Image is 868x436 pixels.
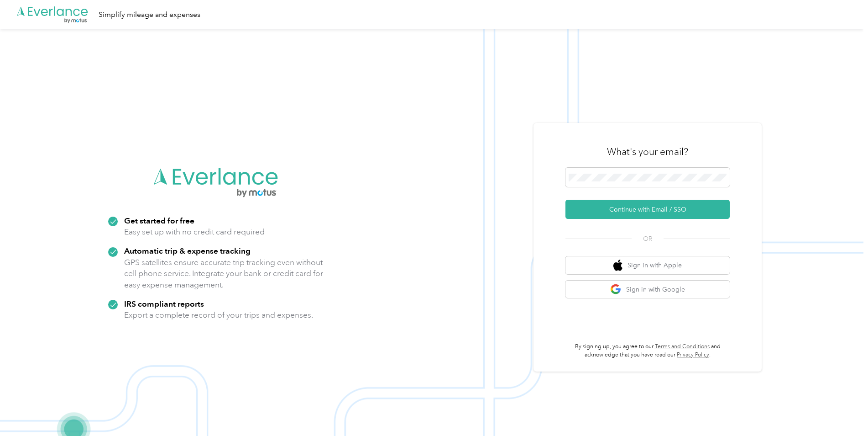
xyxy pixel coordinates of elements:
[655,343,710,350] a: Terms and Conditions
[565,200,730,219] button: Continue with Email / SSO
[607,145,688,158] h3: What's your email?
[124,299,204,308] strong: IRS compliant reports
[817,385,868,436] iframe: Everlance-gr Chat Button Frame
[124,309,313,321] p: Export a complete record of your trips and expenses.
[677,351,709,358] a: Privacy Policy
[565,343,730,359] p: By signing up, you agree to our and acknowledge that you have read our .
[124,246,251,255] strong: Automatic trip & expense tracking
[124,257,324,291] p: GPS satellites ensure accurate trip tracking even without cell phone service. Integrate your bank...
[613,260,622,271] img: apple logo
[565,256,730,274] button: apple logoSign in with Apple
[610,284,622,295] img: google logo
[124,216,194,225] strong: Get started for free
[99,9,200,21] div: Simplify mileage and expenses
[565,281,730,298] button: google logoSign in with Google
[632,234,664,244] span: OR
[124,226,265,238] p: Easy set up with no credit card required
